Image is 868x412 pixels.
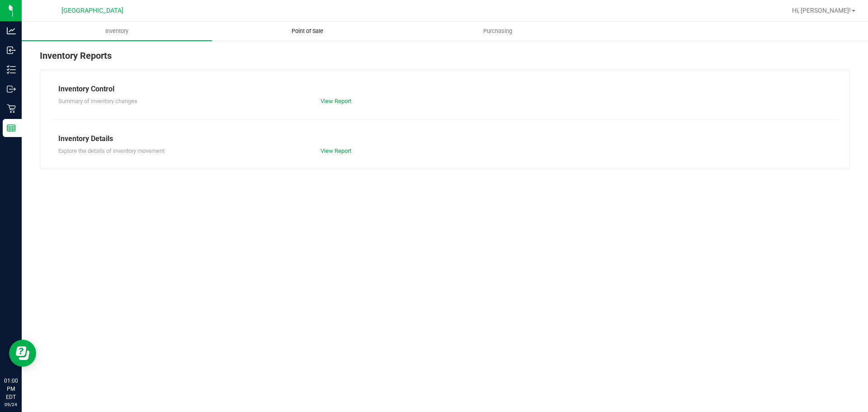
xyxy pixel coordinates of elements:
[4,377,18,401] p: 01:00 PM EDT
[7,104,16,113] inline-svg: Retail
[471,27,524,35] span: Purchasing
[7,85,16,94] inline-svg: Outbound
[22,22,212,41] a: Inventory
[792,7,851,14] span: Hi, [PERSON_NAME]!
[4,401,18,408] p: 09/24
[7,123,16,133] inline-svg: Reports
[40,49,850,70] div: Inventory Reports
[212,22,402,41] a: Point of Sale
[279,27,335,35] span: Point of Sale
[58,84,831,95] div: Inventory Control
[7,46,16,55] inline-svg: Inbound
[7,65,16,74] inline-svg: Inventory
[7,26,16,35] inline-svg: Analytics
[58,133,831,144] div: Inventory Details
[61,7,123,14] span: [GEOGRAPHIC_DATA]
[93,27,141,35] span: Inventory
[58,147,165,154] span: Explore the details of inventory movement
[402,22,593,41] a: Purchasing
[58,98,137,104] span: Summary of inventory changes
[321,98,351,104] a: View Report
[9,340,36,367] iframe: Resource center
[321,147,351,154] a: View Report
